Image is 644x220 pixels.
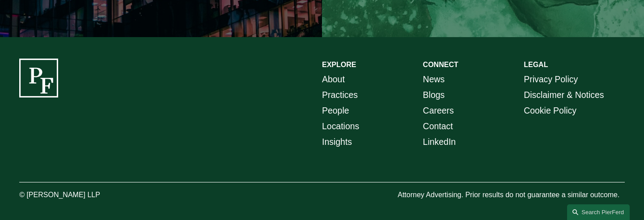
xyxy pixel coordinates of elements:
a: Disclaimer & Notices [524,87,604,103]
strong: LEGAL [524,61,548,68]
a: People [322,103,349,118]
a: Practices [322,87,358,103]
a: About [322,72,345,87]
p: © [PERSON_NAME] LLP [19,189,145,202]
strong: CONNECT [423,61,458,68]
a: Contact [423,118,453,134]
a: Privacy Policy [524,72,578,87]
p: Attorney Advertising. Prior results do not guarantee a similar outcome. [398,189,625,202]
a: Insights [322,134,352,150]
a: Careers [423,103,454,118]
a: Locations [322,118,359,134]
a: Blogs [423,87,445,103]
strong: EXPLORE [322,61,356,68]
a: Search this site [567,204,630,220]
a: Cookie Policy [524,103,576,118]
a: LinkedIn [423,134,456,150]
a: News [423,72,445,87]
